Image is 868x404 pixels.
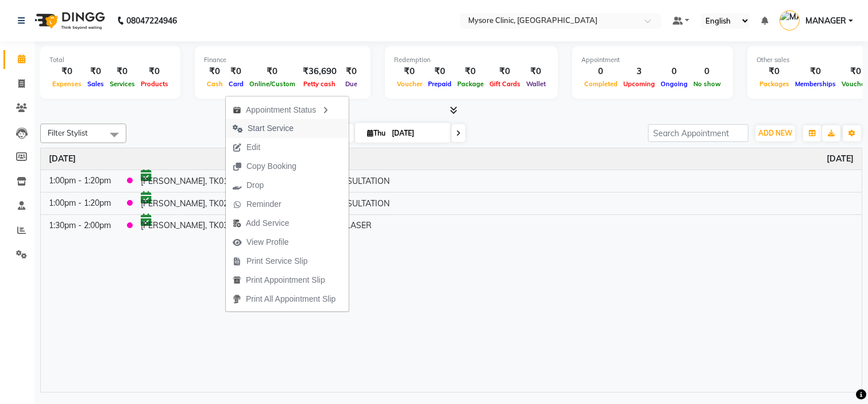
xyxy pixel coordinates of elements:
div: ₹0 [84,65,107,78]
td: [PERSON_NAME], TK03, 01:30 PM-02:00 PM, CARBON LASER [133,214,862,236]
div: 0 [690,65,724,78]
span: Gift Cards [487,80,523,88]
span: Card [226,80,246,88]
span: Online/Custom [246,80,298,88]
span: Copy Booking [246,160,296,172]
span: MANAGER [805,15,846,27]
td: 1:30pm - 2:00pm [41,214,119,236]
div: ₹0 [523,65,549,78]
input: 2025-09-04 [388,125,446,142]
span: Reminder [246,198,281,210]
span: Thu [364,129,388,137]
div: ₹0 [425,65,454,78]
img: printall.png [233,295,241,303]
span: Completed [581,80,620,88]
div: ₹0 [757,65,792,78]
div: ₹0 [226,65,246,78]
td: 1:00pm - 1:20pm [41,170,119,192]
img: apt_status.png [233,106,241,114]
span: Sales [84,80,107,88]
span: Start Service [248,122,294,134]
input: Search Appointment [648,124,749,142]
img: MANAGER [780,10,800,30]
span: Packages [757,80,792,88]
span: No show [690,80,724,88]
span: Petty cash [301,80,339,88]
span: Drop [246,179,264,191]
div: 0 [581,65,620,78]
div: Redemption [394,55,549,65]
img: logo [29,5,108,37]
span: Package [454,80,487,88]
img: printapt.png [233,276,241,284]
span: Add Service [246,217,289,229]
span: Wallet [523,80,549,88]
div: 0 [658,65,690,78]
div: ₹0 [394,65,425,78]
div: ₹36,690 [298,65,341,78]
div: ₹0 [341,65,361,78]
div: 3 [620,65,658,78]
div: ₹0 [246,65,298,78]
span: View Profile [246,236,289,248]
span: Cash [204,80,226,88]
span: Print All Appointment Slip [246,293,335,305]
span: Voucher [394,80,425,88]
div: ₹0 [138,65,171,78]
td: [PERSON_NAME], TK01, 01:00 PM-01:20 PM, SKIN CONSULTATION [133,170,862,192]
div: ₹0 [487,65,523,78]
img: add-service.png [233,219,241,228]
td: [PERSON_NAME], TK02, 01:00 PM-01:20 PM, SKIN CONSULTATION [133,192,862,214]
span: ADD NEW [758,129,792,137]
span: Services [107,80,138,88]
span: Products [138,80,171,88]
div: ₹0 [792,65,839,78]
div: ₹0 [107,65,138,78]
span: Due [342,80,360,88]
th: September 4, 2025 [41,148,862,170]
td: 1:00pm - 1:20pm [41,192,119,214]
div: Appointment Status [226,99,349,119]
span: Upcoming [620,80,658,88]
b: 08047224946 [126,5,177,37]
button: ADD NEW [755,125,795,141]
div: Finance [204,55,361,65]
div: Total [49,55,171,65]
span: Prepaid [425,80,454,88]
span: Edit [246,141,260,153]
span: Memberships [792,80,839,88]
span: Filter Stylist [48,128,88,137]
span: Expenses [49,80,84,88]
div: ₹0 [204,65,226,78]
div: Appointment [581,55,724,65]
span: Ongoing [658,80,690,88]
div: ₹0 [454,65,487,78]
span: Print Appointment Slip [246,274,325,286]
a: September 4, 2025 [49,153,76,165]
a: September 4, 2025 [827,153,854,165]
span: Print Service Slip [246,255,308,267]
div: ₹0 [49,65,84,78]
